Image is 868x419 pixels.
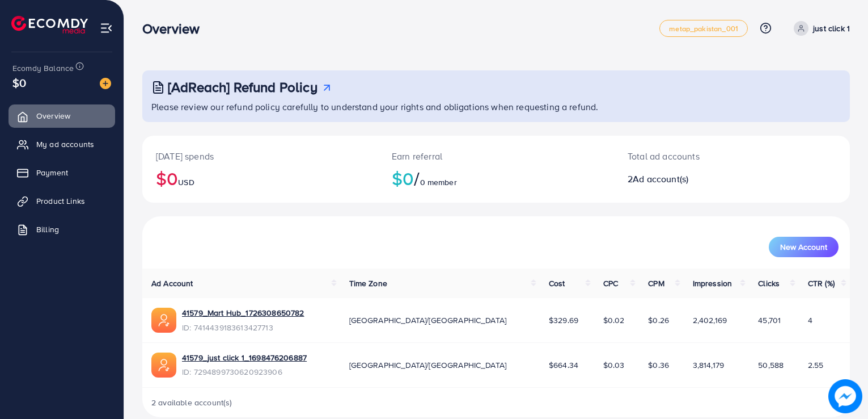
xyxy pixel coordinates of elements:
span: 2,402,169 [693,315,727,326]
span: $329.69 [549,315,578,326]
span: Cost [549,278,565,289]
button: New Account [769,237,839,257]
span: [GEOGRAPHIC_DATA]/[GEOGRAPHIC_DATA] [349,315,507,326]
img: image [828,379,862,413]
a: metap_pakistan_001 [659,20,748,37]
h2: $0 [392,167,600,189]
h3: Overview [142,20,209,37]
span: $0.03 [603,359,625,371]
h2: 2 [628,174,777,185]
img: ic-ads-acc.e4c84228.svg [151,308,176,333]
span: New Account [780,243,827,251]
span: $0 [12,74,26,91]
span: Ad Account [151,278,193,289]
span: CTR (%) [808,278,835,289]
p: [DATE] spends [156,149,365,163]
span: $664.34 [549,359,578,371]
img: logo [11,16,88,33]
p: Earn referral [392,149,600,163]
span: 2.55 [808,359,824,371]
span: 3,814,179 [693,359,724,371]
h2: $0 [156,167,365,189]
img: image [100,78,111,89]
span: / [414,165,420,191]
span: 45,701 [758,315,781,326]
span: Product Links [36,195,85,207]
span: My ad accounts [36,139,94,150]
a: just click 1 [789,21,850,36]
p: Please review our refund policy carefully to understand your rights and obligations when requesti... [151,100,843,114]
span: USD [178,177,194,188]
span: Payment [36,167,68,178]
img: ic-ads-acc.e4c84228.svg [151,353,176,378]
a: Payment [9,161,115,184]
span: CPC [603,278,618,289]
a: 41579_Mart Hub_1726308650782 [182,307,304,319]
span: Impression [693,278,732,289]
span: 0 member [420,177,457,188]
a: Overview [9,104,115,127]
a: Product Links [9,190,115,212]
a: My ad accounts [9,133,115,156]
span: [GEOGRAPHIC_DATA]/[GEOGRAPHIC_DATA] [349,359,507,371]
span: ID: 7414439183613427713 [182,322,304,333]
span: CPM [648,278,664,289]
span: $0.02 [603,315,625,326]
span: ID: 7294899730620923906 [182,366,307,378]
span: Clicks [758,278,780,289]
span: $0.26 [648,315,669,326]
h3: [AdReach] Refund Policy [168,79,317,95]
span: Time Zone [349,278,387,289]
span: 50,588 [758,359,784,371]
span: 4 [808,315,812,326]
span: Overview [36,110,70,121]
span: Billing [36,224,59,235]
span: metap_pakistan_001 [669,25,738,32]
span: Ad account(s) [633,173,688,185]
span: $0.36 [648,359,669,371]
span: 2 available account(s) [151,397,232,408]
a: Billing [9,218,115,241]
span: Ecomdy Balance [12,62,74,74]
p: just click 1 [813,22,850,35]
p: Total ad accounts [628,149,777,163]
a: 41579_just click 1_1698476206887 [182,352,307,363]
img: menu [100,22,113,35]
